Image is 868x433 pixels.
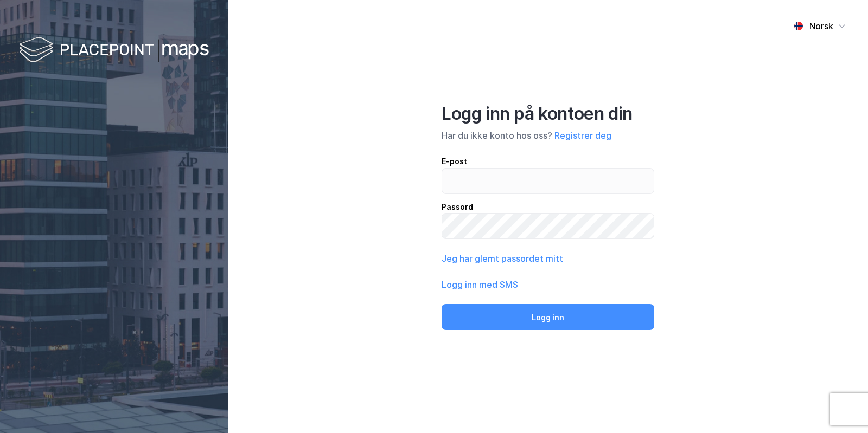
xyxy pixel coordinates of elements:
[554,129,611,142] button: Registrer deg
[442,252,563,265] button: Jeg har glemt passordet mitt
[442,103,654,125] div: Logg inn på kontoen din
[442,129,654,142] div: Har du ikke konto hos oss?
[442,278,518,291] button: Logg inn med SMS
[442,201,654,214] div: Passord
[19,35,209,67] img: logo-white.f07954bde2210d2a523dddb988cd2aa7.svg
[442,155,654,168] div: E-post
[442,304,654,330] button: Logg inn
[809,20,833,33] div: Norsk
